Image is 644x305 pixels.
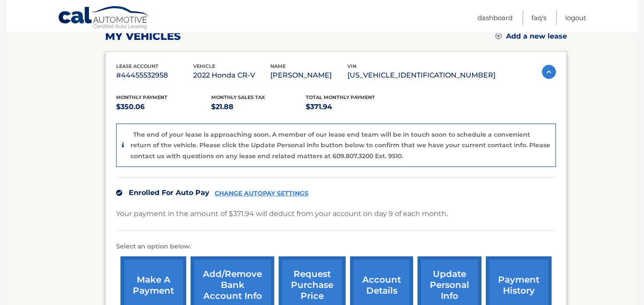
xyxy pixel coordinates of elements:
p: $21.88 [211,101,306,113]
span: lease account [116,63,159,69]
span: vin [347,63,357,69]
span: Monthly Payment [116,94,167,100]
h2: my vehicles [105,30,181,43]
p: Your payment in the amount of $371.94 will deduct from your account on day 9 of each month. [116,208,448,220]
img: check.svg [116,190,122,196]
span: Monthly sales Tax [211,94,265,100]
a: Cal Automotive [58,6,150,31]
a: Dashboard [478,11,513,25]
img: accordion-active.svg [542,65,556,79]
span: vehicle [193,63,215,69]
p: Select an option below: [116,241,556,252]
a: Logout [565,11,586,25]
p: $350.06 [116,101,211,113]
a: CHANGE AUTOPAY SETTINGS [215,190,308,197]
span: Enrolled For Auto Pay [129,188,209,197]
span: name [270,63,286,69]
p: The end of your lease is approaching soon. A member of our lease end team will be in touch soon t... [131,131,550,160]
p: 2022 Honda CR-V [193,69,270,82]
span: Total Monthly Payment [306,94,375,100]
p: [PERSON_NAME] [270,69,347,82]
p: #44455532958 [116,69,193,82]
a: FAQ's [531,11,546,25]
p: $371.94 [306,101,401,113]
img: add.svg [495,33,502,39]
a: Add a new lease [495,32,567,41]
p: [US_VEHICLE_IDENTIFICATION_NUMBER] [347,69,495,82]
